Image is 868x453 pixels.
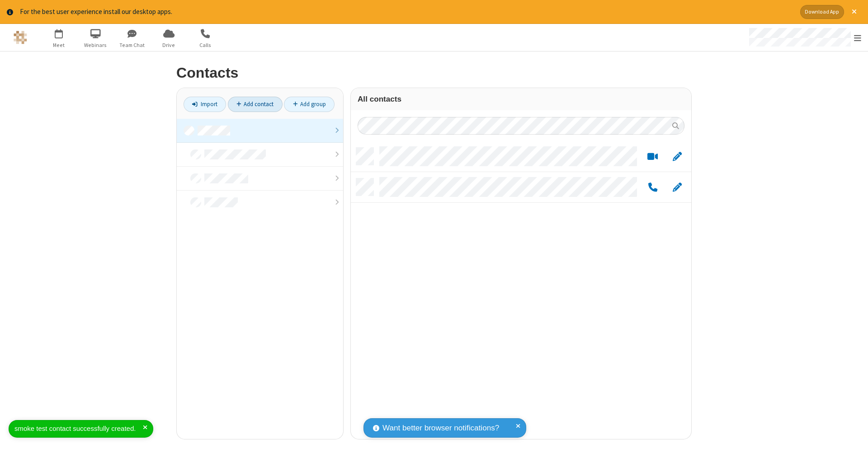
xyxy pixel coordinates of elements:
[14,424,143,434] div: smoke test contact successfully created.
[644,182,661,193] button: Call by phone
[176,65,692,81] h2: Contacts
[668,151,686,162] button: Edit
[644,151,661,162] button: Start a video meeting
[228,97,283,112] a: Add contact
[20,7,793,17] div: For the best user experience install our desktop apps.
[284,97,335,112] a: Add group
[382,422,499,434] span: Want better browser notifications?
[14,31,27,44] img: QA Selenium DO NOT DELETE OR CHANGE
[668,182,686,193] button: Edit
[42,41,76,49] span: Meet
[3,24,37,51] button: Logo
[115,41,149,49] span: Team Chat
[79,41,113,49] span: Webinars
[351,141,691,440] div: grid
[184,97,226,112] a: Import
[358,95,684,103] h3: All contacts
[741,24,868,51] div: Open menu
[152,41,186,49] span: Drive
[800,5,844,19] button: Download App
[189,41,222,49] span: Calls
[847,5,861,19] button: Close alert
